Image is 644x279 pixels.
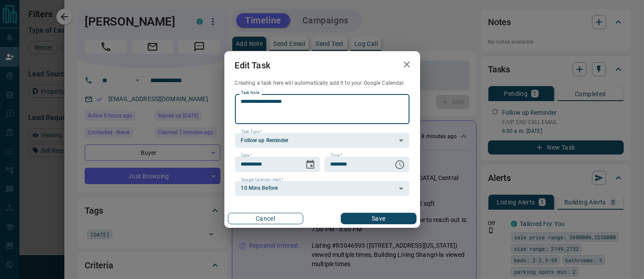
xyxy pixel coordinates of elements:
label: Task Note [241,90,259,96]
button: Choose date, selected date is Sep 17, 2025 [302,156,319,173]
label: Google Calendar Alert [241,177,283,183]
label: Task Type [241,129,262,135]
h2: Edit Task [224,51,281,79]
button: Save [341,213,416,224]
button: Choose time, selected time is 6:00 AM [391,156,409,173]
div: 10 Mins Before [235,181,409,196]
button: Cancel [228,213,303,224]
label: Date [241,153,252,158]
label: Time [331,153,342,158]
div: Follow up Reminder [235,133,409,148]
p: Creating a task here will automatically add it to your Google Calendar. [235,79,409,87]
